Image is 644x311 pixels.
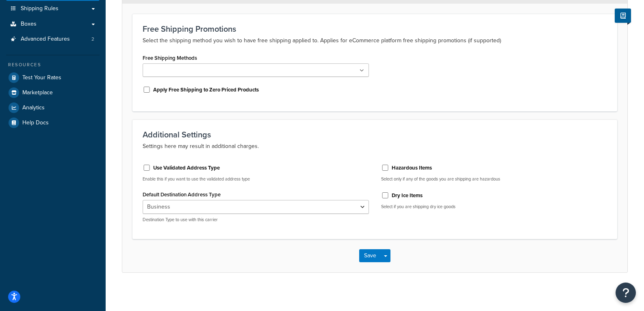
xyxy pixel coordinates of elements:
[143,130,607,139] h3: Additional Settings
[381,204,607,210] p: Select if you are shipping dry ice goods
[21,21,37,28] span: Boxes
[143,191,221,198] label: Default Destination Address Type
[392,164,432,172] label: Hazardous Items
[21,36,70,43] span: Advanced Features
[143,176,369,182] p: Enable this if you want to use the validated address type
[22,89,53,96] span: Marketplace
[6,17,100,32] a: Boxes
[6,85,100,100] a: Marketplace
[22,74,61,81] span: Test Your Rates
[615,9,631,23] button: Show Help Docs
[143,24,607,33] h3: Free Shipping Promotions
[21,5,59,12] span: Shipping Rules
[143,55,197,61] label: Free Shipping Methods
[143,36,607,46] p: Select the shipping method you wish to have free shipping applied to. Applies for eCommerce platf...
[143,217,369,223] p: Destination Type to use with this carrier
[22,104,45,111] span: Analytics
[392,192,423,199] label: Dry Ice Items
[6,61,100,68] div: Resources
[6,70,100,85] a: Test Your Rates
[6,115,100,130] a: Help Docs
[143,141,607,151] p: Settings here may result in additional charges.
[359,249,381,262] button: Save
[381,176,607,182] p: Select only if any of the goods you are shipping are hazardous
[6,32,100,47] li: Advanced Features
[6,100,100,115] a: Analytics
[6,32,100,47] a: Advanced Features2
[91,36,94,43] span: 2
[22,120,49,126] span: Help Docs
[6,1,100,16] a: Shipping Rules
[616,283,636,303] button: Open Resource Center
[153,86,259,94] label: Apply Free Shipping to Zero Priced Products
[153,164,220,172] label: Use Validated Address Type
